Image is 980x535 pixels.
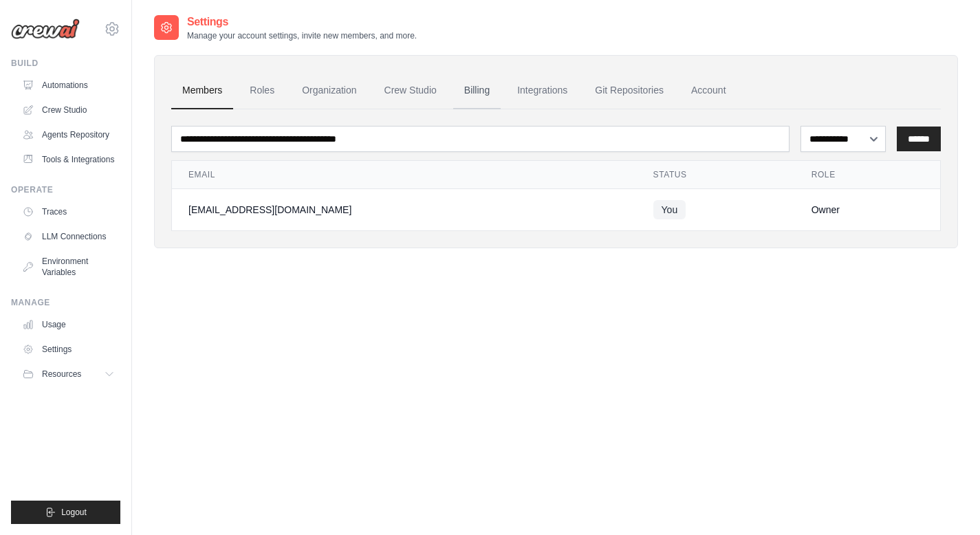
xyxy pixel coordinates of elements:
[17,314,120,336] a: Usage
[795,161,940,189] th: Role
[17,74,120,96] a: Automations
[653,200,686,219] span: You
[188,203,620,217] div: [EMAIL_ADDRESS][DOMAIN_NAME]
[584,72,675,109] a: Git Repositories
[11,297,120,308] div: Manage
[17,250,120,283] a: Environment Variables
[11,501,120,524] button: Logout
[17,99,120,121] a: Crew Studio
[11,58,120,69] div: Build
[812,203,924,217] div: Owner
[373,72,448,109] a: Crew Studio
[17,363,120,385] button: Resources
[637,161,795,189] th: Status
[453,72,501,109] a: Billing
[187,30,417,41] p: Manage your account settings, invite new members, and more.
[17,149,120,171] a: Tools & Integrations
[42,369,81,380] span: Resources
[187,14,417,30] h2: Settings
[17,201,120,223] a: Traces
[17,124,120,146] a: Agents Repository
[17,226,120,248] a: LLM Connections
[506,72,578,109] a: Integrations
[680,72,737,109] a: Account
[172,161,637,189] th: Email
[239,72,285,109] a: Roles
[291,72,367,109] a: Organization
[17,338,120,360] a: Settings
[11,184,120,195] div: Operate
[11,19,80,39] img: Logo
[61,507,87,518] span: Logout
[171,72,233,109] a: Members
